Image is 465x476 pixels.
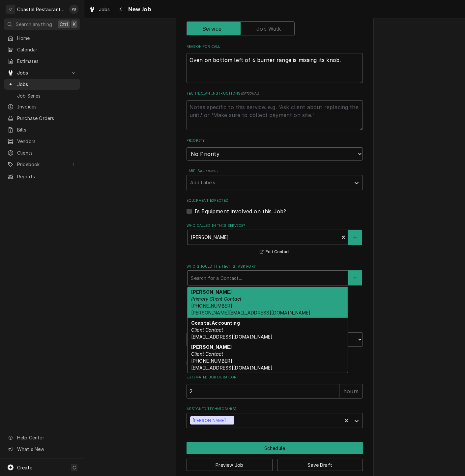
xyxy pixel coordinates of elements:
[4,18,80,30] button: Search anythingCtrlK
[17,92,77,99] span: Job Series
[187,406,363,428] div: Assigned Technician(s)
[187,168,363,190] div: Labels
[17,149,77,156] span: Clients
[17,434,76,441] span: Help Center
[200,169,218,173] span: ( optional )
[191,344,232,350] strong: [PERSON_NAME]
[6,5,15,14] div: C
[4,113,80,124] a: Purchase Orders
[187,323,363,347] div: Estimated Arrival Time
[187,168,363,174] label: Labels
[187,375,363,380] label: Estimated Job Duration
[190,416,227,425] div: [PERSON_NAME]
[4,136,80,147] a: Vendors
[4,79,80,90] a: Jobs
[4,56,80,67] a: Estimates
[348,270,362,285] button: Create New Contact
[187,294,363,315] div: Attachments
[187,264,363,269] label: Who should the tech(s) ask for?
[187,375,363,398] div: Estimated Job Duration
[17,69,67,76] span: Jobs
[187,44,363,83] div: Reason For Call
[191,327,223,333] em: Client Contact
[259,248,291,256] button: Edit Contact
[69,5,78,14] div: PB
[4,101,80,112] a: Invoices
[187,454,363,471] div: Button Group Row
[4,67,80,78] a: Go to Jobs
[17,446,76,453] span: What's New
[16,21,52,28] span: Search anything
[187,442,363,454] div: Button Group Row
[17,465,32,470] span: Create
[4,171,80,182] a: Reports
[4,147,80,158] a: Clients
[353,276,357,280] svg: Create New Contact
[187,442,363,454] button: Schedule
[227,416,234,425] div: Remove James Gatton
[191,289,232,295] strong: [PERSON_NAME]
[116,4,126,15] button: Navigate back
[17,115,77,122] span: Purchase Orders
[17,35,77,42] span: Home
[60,21,68,28] span: Ctrl
[126,5,151,14] span: New Job
[187,91,363,96] label: Technician Instructions
[17,161,67,168] span: Pricebook
[191,303,311,315] span: [PHONE_NUMBER] [PERSON_NAME][EMAIL_ADDRESS][DOMAIN_NAME]
[187,442,363,471] div: Button Group
[187,459,273,471] button: Preview Job
[187,332,272,347] input: Date
[4,124,80,135] a: Bills
[17,81,77,88] span: Jobs
[187,44,363,49] label: Reason For Call
[187,198,363,215] div: Equipment Expected
[187,294,363,299] label: Attachments
[339,384,363,399] div: hours
[191,334,273,340] span: [EMAIL_ADDRESS][DOMAIN_NAME]
[187,138,363,160] div: Priority
[17,103,77,110] span: Invoices
[353,235,357,240] svg: Create New Contact
[187,223,363,228] label: Who called in this service?
[4,44,80,55] a: Calendar
[187,323,363,329] label: Estimated Arrival Time
[277,459,363,471] button: Save Draft
[4,33,80,44] a: Home
[191,358,273,371] span: [PHONE_NUMBER] [EMAIL_ADDRESS][DOMAIN_NAME]
[69,5,78,14] div: Phill Blush's Avatar
[17,138,77,145] span: Vendors
[73,21,76,28] span: K
[191,351,223,357] em: Client Contact
[17,46,77,53] span: Calendar
[187,138,363,143] label: Priority
[4,159,80,170] a: Go to Pricebook
[191,320,240,326] strong: Coastal Accounting
[17,6,66,13] div: Coastal Restaurant Repair
[241,92,259,95] span: ( optional )
[187,264,363,285] div: Who should the tech(s) ask for?
[73,464,76,471] span: C
[17,58,77,65] span: Estimates
[4,432,80,443] a: Go to Help Center
[187,406,363,412] label: Assigned Technician(s)
[187,91,363,130] div: Technician Instructions
[187,198,363,203] label: Equipment Expected
[187,53,363,83] textarea: Oven on bottom left of 6 burner range is missing its knob.
[187,13,363,36] div: Job Type
[17,173,77,180] span: Reports
[17,126,77,133] span: Bills
[99,6,110,13] span: Jobs
[4,90,80,101] a: Job Series
[348,230,362,245] button: Create New Contact
[194,207,286,215] label: Is Equipment involved on this Job?
[86,4,113,15] a: Jobs
[187,223,363,256] div: Who called in this service?
[4,444,80,455] a: Go to What's New
[191,296,242,302] em: Primary Client Contact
